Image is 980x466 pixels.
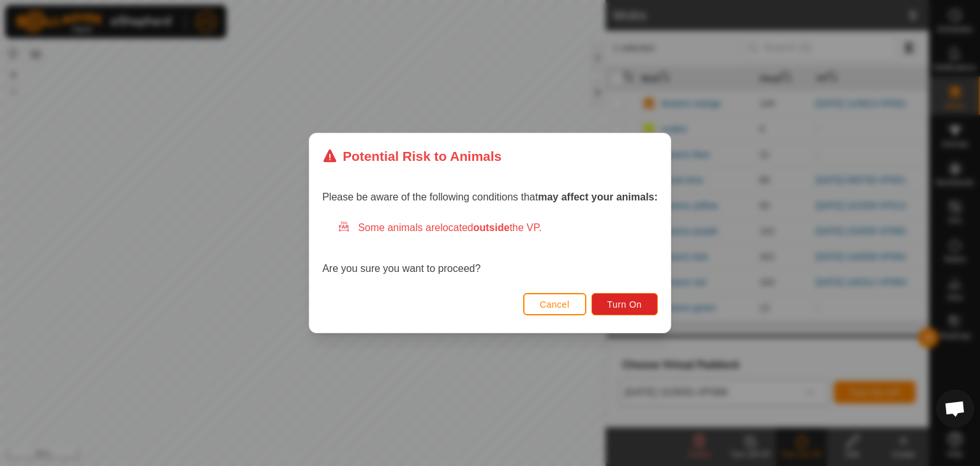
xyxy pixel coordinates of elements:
[440,222,542,233] span: located the VP.
[322,192,658,202] span: Please be aware of the following conditions that
[936,389,974,428] div: Open chat
[540,299,570,310] span: Cancel
[338,220,658,236] div: Some animals are
[322,146,501,166] div: Potential Risk to Animals
[538,192,658,202] strong: may affect your animals:
[591,293,658,315] button: Turn On
[322,220,658,276] div: Are you sure you want to proceed?
[473,222,510,233] strong: outside
[607,299,642,310] span: Turn On
[523,293,586,315] button: Cancel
